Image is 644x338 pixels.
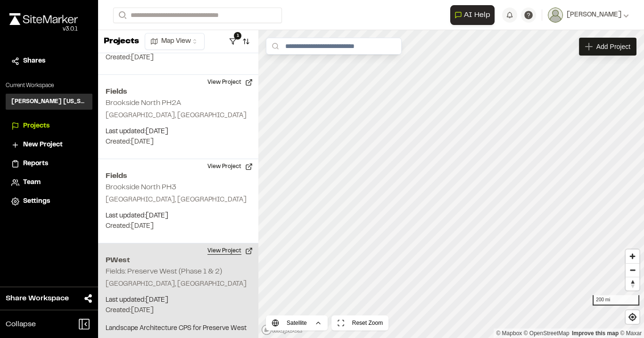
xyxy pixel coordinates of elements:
[106,279,251,290] p: [GEOGRAPHIC_DATA], [GEOGRAPHIC_DATA]
[450,5,498,25] div: Open AI Assistant
[9,25,78,33] div: Oh geez...please don't...
[106,306,251,316] p: Created: [DATE]
[450,5,495,25] button: Open AI Assistant
[202,159,258,174] button: View Project
[106,53,251,63] p: Created: [DATE]
[11,196,87,207] a: Settings
[106,195,251,205] p: [GEOGRAPHIC_DATA], [GEOGRAPHIC_DATA]
[202,243,258,258] button: View Project
[11,56,87,66] a: Shares
[6,81,92,90] p: Current Workspace
[6,319,36,330] span: Collapse
[464,9,490,21] span: AI Help
[9,13,78,25] img: rebrand.png
[567,10,621,20] span: [PERSON_NAME]
[106,111,251,121] p: [GEOGRAPHIC_DATA], [GEOGRAPHIC_DATA]
[104,35,139,48] p: Projects
[23,159,48,169] span: Reports
[226,34,239,49] button: 1
[202,75,258,90] button: View Project
[331,315,388,330] button: Reset Zoom
[626,310,639,324] button: Find my location
[524,330,570,337] a: OpenStreetMap
[11,140,87,150] a: New Project
[106,127,251,137] p: Last updated: [DATE]
[548,8,563,23] img: User
[106,255,251,266] h2: PWest
[496,330,522,337] a: Mapbox
[106,268,222,275] h2: Fields: Preserve West (Phase 1 & 2)
[620,330,642,337] a: Maxar
[106,323,251,334] p: Landscape Architecture CPS for Preserve West
[626,249,639,263] button: Zoom in
[11,177,87,188] a: Team
[11,97,87,106] h3: [PERSON_NAME] [US_STATE]
[6,293,69,304] span: Share Workspace
[266,315,328,330] button: Satellite
[596,42,630,51] span: Add Project
[11,121,87,131] a: Projects
[626,264,639,277] span: Zoom out
[106,86,251,97] h2: Fields
[23,140,63,150] span: New Project
[106,137,251,147] p: Created: [DATE]
[626,277,639,290] button: Reset bearing to north
[23,121,50,131] span: Projects
[572,330,619,337] a: Map feedback
[234,32,241,40] span: 1
[261,324,303,335] a: Mapbox logo
[626,263,639,277] button: Zoom out
[106,184,176,191] h2: Brookside North PH3
[106,221,251,232] p: Created: [DATE]
[106,170,251,182] h2: Fields
[106,100,181,106] h2: Brookside North PH2A
[23,56,45,66] span: Shares
[23,196,50,207] span: Settings
[106,295,251,306] p: Last updated: [DATE]
[106,211,251,221] p: Last updated: [DATE]
[23,177,41,188] span: Team
[593,295,639,306] div: 200 mi
[548,8,629,23] button: [PERSON_NAME]
[11,159,87,169] a: Reports
[113,8,130,23] button: Search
